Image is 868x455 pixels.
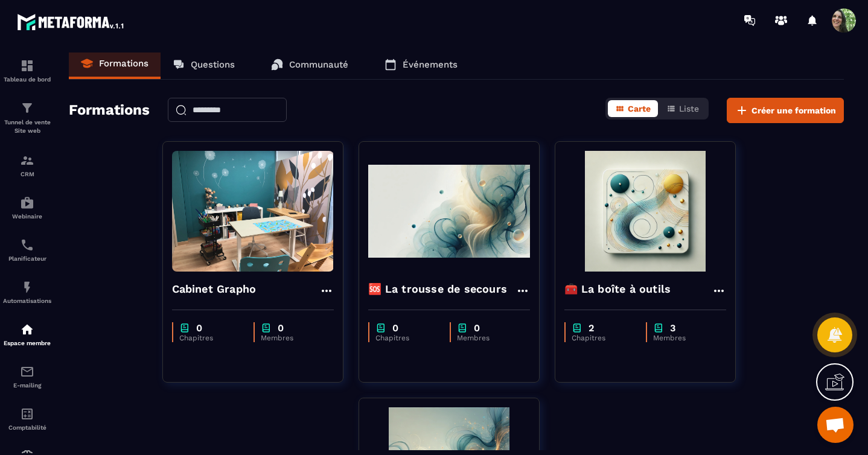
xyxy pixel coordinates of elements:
button: Créer une formation [727,98,844,123]
img: chapter [179,322,190,334]
a: schedulerschedulerPlanificateur [3,229,51,271]
a: automationsautomationsEspace membre [3,313,51,355]
img: formation [20,59,34,73]
span: Carte [628,104,651,113]
h4: 🆘 La trousse de secours [368,281,508,297]
a: Événements [372,50,470,79]
p: CRM [3,171,51,177]
button: Liste [659,100,706,117]
h4: 🧰 La boîte à outils [564,281,671,297]
span: Liste [679,104,699,113]
p: Formations [99,58,148,69]
p: 0 [196,322,202,334]
a: formation-background🧰 La boîte à outilschapter2Chapitreschapter3Membres [555,141,751,398]
p: Membres [261,334,322,342]
a: formation-background🆘 La trousse de secourschapter0Chapitreschapter0Membres [359,141,555,398]
img: automations [20,280,34,294]
a: formationformationTunnel de vente Site web [3,92,51,144]
img: chapter [261,322,272,334]
img: chapter [653,322,664,334]
p: Membres [457,334,518,342]
img: logo [17,11,126,33]
img: formation-background [172,151,334,272]
img: accountant [20,407,34,421]
img: scheduler [20,238,34,252]
p: Chapitres [375,334,438,342]
a: formationformationCRM [3,144,51,186]
a: Communauté [259,50,360,79]
h2: Formations [69,98,150,123]
a: emailemailE-mailing [3,355,51,398]
a: Formations [69,50,161,79]
a: accountantaccountantComptabilité [3,398,51,440]
button: Carte [608,100,658,117]
img: chapter [375,322,386,334]
p: 2 [589,322,594,334]
img: chapter [572,322,582,334]
p: Tableau de bord [3,76,51,83]
p: Comptabilité [3,424,51,431]
p: Questions [191,59,235,70]
p: 3 [670,322,675,334]
p: E-mailing [3,382,51,389]
p: 0 [278,322,284,334]
p: Membres [653,334,714,342]
img: automations [20,196,34,210]
p: Événements [403,59,458,70]
a: formation-backgroundCabinet Graphochapter0Chapitreschapter0Membres [162,141,359,398]
a: automationsautomationsWebinaire [3,186,51,229]
a: formationformationTableau de bord [3,49,51,92]
span: Créer une formation [752,104,836,116]
img: email [20,364,34,379]
img: formation-background [368,151,530,272]
p: 0 [474,322,480,334]
h4: Cabinet Grapho [172,281,257,297]
img: formation [20,153,34,168]
p: Webinaire [3,213,51,220]
img: chapter [457,322,468,334]
p: Communauté [289,59,348,70]
p: Automatisations [3,297,51,304]
p: Chapitres [572,334,634,342]
p: Planificateur [3,255,51,262]
img: formation-background [564,151,726,272]
a: automationsautomationsAutomatisations [3,271,51,313]
p: Tunnel de vente Site web [3,118,51,135]
img: formation [20,101,34,115]
img: automations [20,322,34,337]
p: Espace membre [3,340,51,346]
div: Ouvrir le chat [817,407,854,443]
p: Chapitres [179,334,241,342]
p: 0 [392,322,398,334]
a: Questions [161,50,247,79]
